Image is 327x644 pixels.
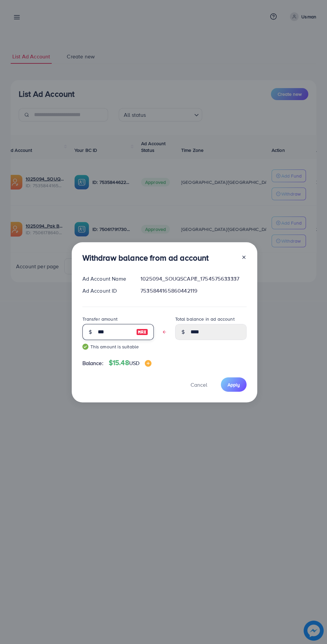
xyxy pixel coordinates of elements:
label: Transfer amount [82,316,117,322]
h3: Withdraw balance from ad account [82,253,209,263]
span: Balance: [82,359,103,367]
button: Cancel [182,377,216,392]
img: image [145,360,151,367]
div: 7535844165860442119 [135,287,252,295]
div: 1025094_SOUQSCAPE_1754575633337 [135,275,252,283]
img: guide [82,344,88,350]
label: Total balance in ad account [175,316,235,322]
div: Ad Account Name [77,275,135,283]
div: Ad Account ID [77,287,135,295]
small: This amount is suitable [82,343,154,350]
img: image [136,328,148,336]
button: Apply [221,377,247,392]
span: Cancel [191,381,207,388]
h4: $15.48 [109,359,151,367]
span: USD [129,359,139,367]
span: Apply [228,381,240,388]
